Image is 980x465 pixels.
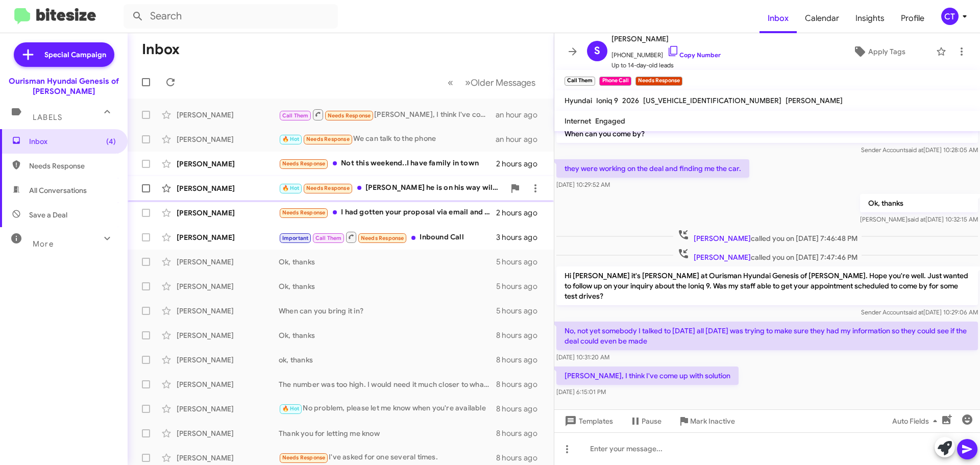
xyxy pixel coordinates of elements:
[459,72,542,93] button: Next
[496,428,546,438] div: 8 hours ago
[759,4,797,33] a: Inbox
[496,257,546,267] div: 5 hours ago
[465,76,471,89] span: »
[635,77,682,86] small: Needs Response
[33,239,54,249] span: More
[177,110,279,120] div: [PERSON_NAME]
[29,185,87,195] span: All Conversations
[621,412,670,430] button: Pause
[142,41,180,58] h1: Inbox
[361,235,404,241] span: Needs Response
[565,77,595,86] small: Call Them
[892,412,941,430] span: Auto Fields
[177,404,279,414] div: [PERSON_NAME]
[124,4,338,29] input: Search
[279,379,496,389] div: The number was too high. I would need it much closer to what I saw on CarGurus from y'all. Can yo...
[860,215,978,223] span: [PERSON_NAME] [DATE] 10:32:15 AM
[556,388,606,396] span: [DATE] 6:15:01 PM
[279,257,496,267] div: Ok, thanks
[694,253,751,262] span: [PERSON_NAME]
[496,355,546,365] div: 8 hours ago
[611,33,721,45] span: [PERSON_NAME]
[611,45,721,60] span: [PHONE_NUMBER]
[556,159,749,178] p: they were working on the deal and finding me the car.
[496,404,546,414] div: 8 hours ago
[306,136,350,142] span: Needs Response
[556,181,610,188] span: [DATE] 10:29:52 AM
[933,8,969,25] button: CT
[860,194,978,212] p: Ok, thanks
[282,112,309,119] span: Call Them
[279,452,496,463] div: I've asked for one several times.
[941,8,959,25] div: CT
[279,428,496,438] div: Thank you for letting me know
[884,412,949,430] button: Auto Fields
[177,281,279,291] div: [PERSON_NAME]
[861,146,978,154] span: Sender Account [DATE] 10:28:05 AM
[177,134,279,144] div: [PERSON_NAME]
[496,159,546,169] div: 2 hours ago
[905,146,923,154] span: said at
[565,116,591,126] span: Internet
[496,379,546,389] div: 8 hours ago
[282,235,309,241] span: Important
[642,412,661,430] span: Pause
[279,231,496,243] div: Inbound Call
[496,208,546,218] div: 2 hours ago
[315,235,342,241] span: Call Them
[556,366,739,385] p: [PERSON_NAME], I think I've come up with solution
[670,412,743,430] button: Mark Inactive
[282,136,300,142] span: 🔥 Hot
[565,96,592,105] span: Hyundai
[282,160,326,167] span: Needs Response
[496,453,546,463] div: 8 hours ago
[279,108,496,121] div: [PERSON_NAME], I think I've come up with solution
[279,281,496,291] div: Ok, thanks
[643,96,781,105] span: [US_VEHICLE_IDENTIFICATION_NUMBER]
[611,60,721,70] span: Up to 14-day-old leads
[279,330,496,340] div: Ok, thanks
[797,4,847,33] a: Calendar
[673,229,862,243] span: called you on [DATE] 7:46:48 PM
[496,306,546,316] div: 5 hours ago
[177,306,279,316] div: [PERSON_NAME]
[44,50,106,60] span: Special Campaign
[279,182,505,194] div: [PERSON_NAME] he is on his way will be there within 30 mins
[177,330,279,340] div: [PERSON_NAME]
[893,4,933,33] a: Profile
[177,208,279,218] div: [PERSON_NAME]
[562,412,613,430] span: Templates
[279,207,496,218] div: I had gotten your proposal via email and responded back to it but never heard back from you
[306,185,350,191] span: Needs Response
[279,158,496,169] div: Not this weekend..I have family in town
[177,232,279,242] div: [PERSON_NAME]
[908,215,925,223] span: said at
[177,355,279,365] div: [PERSON_NAME]
[279,403,496,414] div: No problem, please let me know when you're available
[33,113,62,122] span: Labels
[177,183,279,193] div: [PERSON_NAME]
[596,96,618,105] span: Ioniq 9
[905,308,923,316] span: said at
[667,51,721,59] a: Copy Number
[29,210,67,220] span: Save a Deal
[282,454,326,461] span: Needs Response
[826,42,931,61] button: Apply Tags
[496,330,546,340] div: 8 hours ago
[29,161,116,171] span: Needs Response
[622,96,639,105] span: 2026
[496,134,546,144] div: an hour ago
[786,96,843,105] span: [PERSON_NAME]
[556,266,978,305] p: Hi [PERSON_NAME] it's [PERSON_NAME] at Ourisman Hyundai Genesis of [PERSON_NAME]. Hope you're wel...
[847,4,893,33] a: Insights
[282,185,300,191] span: 🔥 Hot
[279,306,496,316] div: When can you bring it in?
[556,353,609,361] span: [DATE] 10:31:20 AM
[279,133,496,145] div: We can talk to the phone
[282,405,300,412] span: 🔥 Hot
[673,248,862,262] span: called you on [DATE] 7:47:46 PM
